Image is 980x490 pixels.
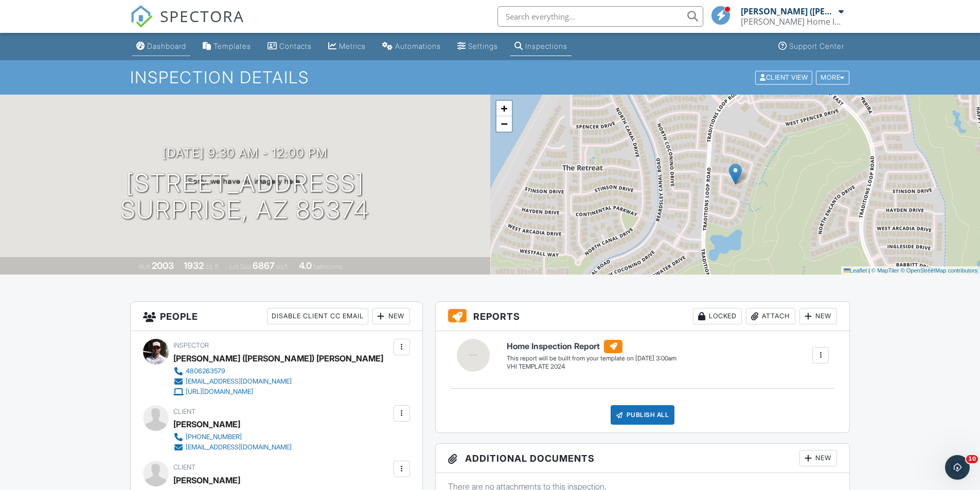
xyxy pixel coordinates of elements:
[507,340,676,353] h6: Home Inspection Report
[163,146,328,160] h3: [DATE] 9:30 am - 12:00 pm
[816,70,849,84] div: More
[213,42,251,50] div: Templates
[510,37,572,56] a: Inspections
[496,101,512,116] a: Zoom in
[339,42,366,50] div: Metrics
[741,16,844,27] div: Vannier Home Inspections, LLC
[173,432,292,442] a: [PHONE_NUMBER]
[173,341,209,349] span: Inspector
[741,6,836,16] div: [PERSON_NAME] ([PERSON_NAME]) [PERSON_NAME]
[497,6,703,27] input: Search everything...
[229,263,251,270] span: Lot Size
[147,42,186,50] div: Dashboard
[436,302,850,331] h3: Reports
[844,267,867,274] a: Leaflet
[173,351,383,366] div: [PERSON_NAME] ([PERSON_NAME]) [PERSON_NAME]
[436,444,850,473] h3: Additional Documents
[468,42,498,50] div: Settings
[131,302,422,331] h3: People
[729,164,742,185] img: Marker
[395,42,441,50] div: Automations
[160,5,244,27] span: SPECTORA
[496,116,512,132] a: Zoom out
[173,442,292,452] a: [EMAIL_ADDRESS][DOMAIN_NAME]
[507,354,676,362] div: This report will be built from your template on [DATE] 3:00am
[501,117,507,130] span: −
[120,170,369,224] h1: [STREET_ADDRESS] Surprise, AZ 85374
[184,260,204,271] div: 1932
[868,267,870,274] span: |
[173,473,240,488] div: [PERSON_NAME]
[754,73,815,81] a: Client View
[263,37,316,56] a: Contacts
[173,387,375,397] a: [URL][DOMAIN_NAME]
[378,37,445,56] a: Automations (Basic)
[253,260,275,271] div: 6867
[173,408,195,415] span: Client
[871,267,899,274] a: © MapTiler
[746,308,795,324] div: Attach
[186,443,292,451] div: [EMAIL_ADDRESS][DOMAIN_NAME]
[611,405,675,425] div: Publish All
[966,455,978,463] span: 10
[525,42,567,50] div: Inspections
[173,376,375,387] a: [EMAIL_ADDRESS][DOMAIN_NAME]
[313,263,343,270] span: bathrooms
[507,362,676,371] div: VHI TEMPLATE 2024
[199,37,255,56] a: Templates
[799,308,837,324] div: New
[901,267,977,274] a: © OpenStreetMap contributors
[186,377,292,386] div: [EMAIL_ADDRESS][DOMAIN_NAME]
[453,37,502,56] a: Settings
[186,433,242,441] div: [PHONE_NUMBER]
[276,263,289,270] span: sq.ft.
[279,42,312,50] div: Contacts
[186,388,253,396] div: [URL][DOMAIN_NAME]
[130,68,850,86] h1: Inspection Details
[132,37,190,56] a: Dashboard
[130,5,153,28] img: The Best Home Inspection Software - Spectora
[299,260,312,271] div: 4.0
[372,308,410,324] div: New
[324,37,370,56] a: Metrics
[267,308,368,324] div: Disable Client CC Email
[130,14,244,35] a: SPECTORA
[799,450,837,466] div: New
[789,42,844,50] div: Support Center
[173,463,195,471] span: Client
[173,416,240,432] div: [PERSON_NAME]
[945,455,970,480] iframe: Intercom live chat
[693,308,742,324] div: Locked
[501,102,507,115] span: +
[152,260,174,271] div: 2003
[774,37,848,56] a: Support Center
[205,263,220,270] span: sq. ft.
[755,70,812,84] div: Client View
[186,367,225,375] div: 4806263579
[173,366,375,376] a: 4806263579
[139,263,150,270] span: Built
